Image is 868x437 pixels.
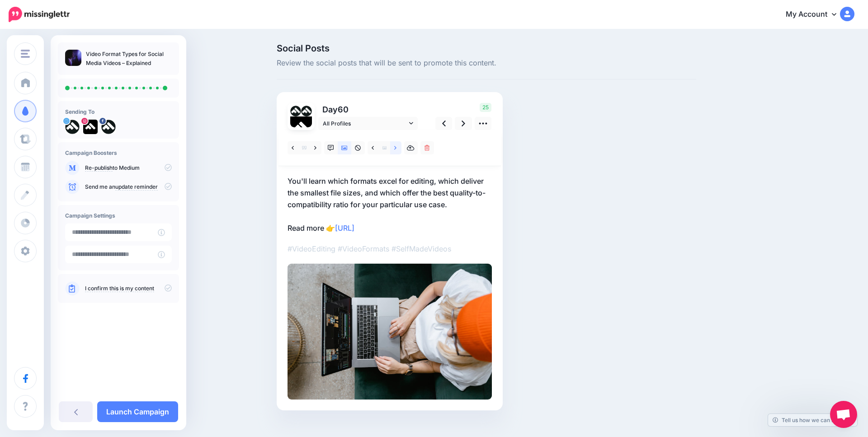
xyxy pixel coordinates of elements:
a: Open chat [830,401,857,428]
img: k4MBXQNO-89109.jpg [290,106,301,116]
p: Video Format Types for Social Media Videos – Explained [86,50,172,68]
img: 141581083_121038933216055_8416735884401826705_n-bsa154396.jpg [83,120,98,134]
a: [URL] [335,223,354,232]
span: 60 [338,105,349,114]
h4: Sending To [65,108,172,115]
img: 294912106_415209763921010_589592166690716054_n-bsa154395.png [101,120,116,134]
a: All Profiles [318,117,418,130]
h4: Campaign Settings [65,212,172,219]
a: update reminder [115,183,158,191]
img: menu.png [21,50,30,58]
p: to Medium [85,164,172,172]
p: You'll learn which formats excel for editing, which deliver the smallest file sizes, and which of... [288,175,492,234]
a: Tell us how we can improve [768,414,857,426]
a: My Account [777,4,854,26]
p: Day [318,103,419,116]
span: Review the social posts that will be sent to promote this content. [277,57,696,69]
span: Social Posts [277,44,696,53]
span: All Profiles [323,119,407,128]
img: 294912106_415209763921010_589592166690716054_n-bsa154395.png [301,106,312,116]
p: #VideoEditing #VideoFormats #SelfMadeVideos [288,243,492,255]
span: 25 [480,103,491,112]
h4: Campaign Boosters [65,149,172,156]
img: 1eef67c9b2c210114276ec4c45cdf6d7_thumb.jpg [65,50,81,66]
p: Send me an [85,183,172,191]
img: k4MBXQNO-89109.jpg [65,120,80,134]
img: 141581083_121038933216055_8416735884401826705_n-bsa154396.jpg [290,116,312,138]
a: I confirm this is my content [85,285,154,292]
img: SWEHM8T1I92UVCRDNHOHW54DPMFDVY09.jpg [288,264,492,400]
img: Missinglettr [9,7,70,22]
a: Re-publish [85,164,113,172]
